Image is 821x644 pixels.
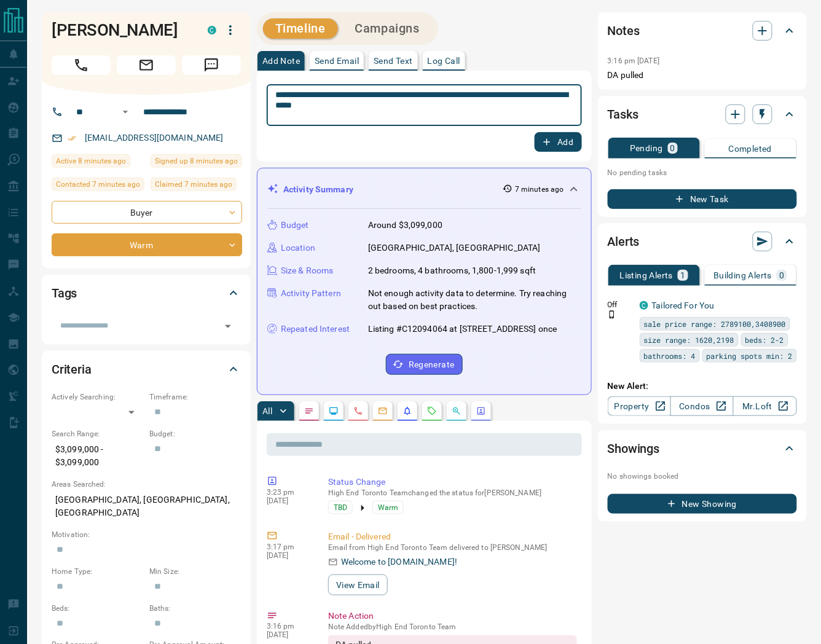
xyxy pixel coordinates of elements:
[670,144,675,152] p: 0
[733,396,796,416] a: Mr.Loft
[403,406,412,416] svg: Listing Alerts
[155,155,238,167] span: Signed up 8 minutes ago
[56,155,126,167] span: Active 8 minutes ago
[745,334,784,346] span: beds: 2-2
[328,610,577,623] p: Note Action
[343,18,432,39] button: Campaigns
[267,497,310,505] p: [DATE]
[608,100,797,129] div: Tasks
[219,318,237,335] button: Open
[52,566,143,577] p: Home Type:
[149,428,241,439] p: Budget:
[608,310,616,319] svg: Push Notification Only
[328,623,577,632] p: Note Added by High End Toronto Team
[334,501,347,514] span: TBD
[208,26,216,34] div: condos.ca
[608,232,640,251] h2: Alerts
[329,406,339,416] svg: Lead Browsing Activity
[608,163,797,182] p: No pending tasks
[262,407,272,415] p: All
[149,391,241,402] p: Timeframe:
[315,57,359,65] p: Send Email
[608,380,797,393] p: New Alert:
[515,184,564,195] p: 7 minutes ago
[149,566,241,577] p: Min Size:
[608,16,797,45] div: Notes
[52,20,189,40] h1: [PERSON_NAME]
[378,501,398,514] span: Warm
[652,300,715,310] a: Tailored For You
[52,234,242,256] div: Warm
[56,178,140,190] span: Contacted 7 minutes ago
[368,264,536,277] p: 2 bedrooms, 4 bathrooms, 1,800-1,999 sqft
[328,530,577,543] p: Email - Delivered
[267,551,310,560] p: [DATE]
[267,543,310,551] p: 3:17 pm
[68,134,76,143] svg: Email Verified
[281,219,309,232] p: Budget
[427,406,437,416] svg: Requests
[267,622,310,631] p: 3:16 pm
[281,323,350,336] p: Repeated Interest
[378,406,388,416] svg: Emails
[713,271,772,280] p: Building Alerts
[640,301,648,310] div: condos.ca
[368,219,442,232] p: Around $3,099,000
[368,241,541,254] p: [GEOGRAPHIC_DATA], [GEOGRAPHIC_DATA]
[52,154,144,171] div: Wed Oct 15 2025
[267,178,581,201] div: Activity Summary7 minutes ago
[620,271,674,280] p: Listing Alerts
[85,133,224,143] a: [EMAIL_ADDRESS][DOMAIN_NAME]
[608,104,638,124] h2: Tasks
[608,227,797,256] div: Alerts
[267,488,310,497] p: 3:23 pm
[149,603,241,614] p: Baths:
[262,57,300,65] p: Add Note
[52,201,242,224] div: Buyer
[670,396,734,416] a: Condos
[644,350,696,362] span: bathrooms: 4
[608,57,660,65] p: 3:16 pm [DATE]
[341,556,457,568] p: Welcome to [DOMAIN_NAME]!
[630,144,663,152] p: Pending
[52,479,241,490] p: Areas Searched:
[608,494,797,514] button: New Showing
[52,55,111,75] span: Call
[452,406,462,416] svg: Opportunities
[155,178,232,190] span: Claimed 7 minutes ago
[118,104,133,119] button: Open
[52,391,143,402] p: Actively Searching:
[52,603,143,614] p: Beds:
[263,18,338,39] button: Timeline
[368,287,581,313] p: Not enough activity data to determine. Try reaching out based on best practices.
[151,178,242,195] div: Wed Oct 15 2025
[644,318,786,330] span: sale price range: 2789100,3408900
[476,406,486,416] svg: Agent Actions
[608,396,671,416] a: Property
[328,575,388,595] button: View Email
[328,489,577,497] p: High End Toronto Team changed the status for [PERSON_NAME]
[779,271,784,280] p: 0
[328,476,577,489] p: Status Change
[52,439,143,473] p: $3,099,000 - $3,099,000
[374,57,413,65] p: Send Text
[151,154,242,171] div: Wed Oct 15 2025
[428,57,460,65] p: Log Call
[328,543,577,552] p: Email from High End Toronto Team delivered to [PERSON_NAME]
[304,406,314,416] svg: Notes
[608,434,797,463] div: Showings
[281,264,334,277] p: Size & Rooms
[729,144,772,153] p: Completed
[608,471,797,482] p: No showings booked
[644,334,734,346] span: size range: 1620,2198
[52,428,143,439] p: Search Range:
[707,350,793,362] span: parking spots min: 2
[52,529,241,540] p: Motivation:
[281,241,315,254] p: Location
[608,439,660,458] h2: Showings
[52,490,241,523] p: [GEOGRAPHIC_DATA], [GEOGRAPHIC_DATA], [GEOGRAPHIC_DATA]
[368,323,557,336] p: Listing #C12094064 at [STREET_ADDRESS] once
[52,278,241,308] div: Tags
[386,354,463,375] button: Regenerate
[353,406,363,416] svg: Calls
